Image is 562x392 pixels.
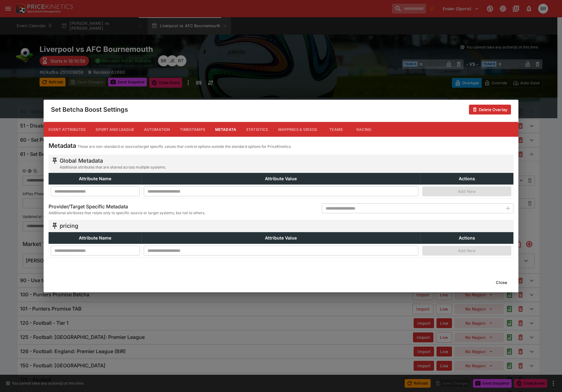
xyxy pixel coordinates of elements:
button: Teams [322,122,350,137]
span: Additional attributes that are shared across multiple systems. [60,164,166,170]
button: Mappings & Videos [273,122,322,137]
button: Statistics [241,122,273,137]
h5: Global Metadata [60,157,166,164]
th: Attribute Name [49,232,142,244]
h4: Metadata [49,142,76,150]
th: Actions [420,173,513,185]
span: Additional attributes that relate only to specific source or target systems, but not to others. [49,210,205,216]
p: These are non-standard or source/target specific values that control options outside the standard... [77,144,292,150]
button: Timestamps [175,122,210,137]
th: Attribute Value [142,232,420,244]
th: Attribute Value [142,173,420,185]
th: Actions [420,232,513,244]
h6: Provider/Target Specific Metadata [49,203,205,210]
h4: Set Betcha Boost Settings [51,106,128,114]
button: Automation [139,122,175,137]
button: Close [492,277,511,287]
button: Metadata [210,122,241,137]
button: Delete Overlay [469,105,511,115]
button: Event Attributes [44,122,91,137]
th: Attribute Name [49,173,142,185]
button: Racing [350,122,378,137]
h5: pricing [60,222,78,229]
button: Sport and League [91,122,139,137]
